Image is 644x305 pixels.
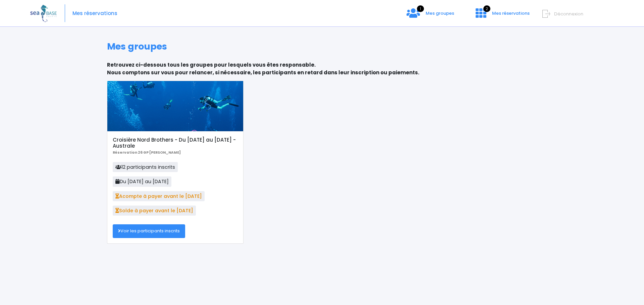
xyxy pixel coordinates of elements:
h5: Croisière Nord Brothers - Du [DATE] au [DATE] - Australe [113,137,238,149]
span: 1 [417,5,424,12]
span: Solde à payer avant le [DATE] [113,206,196,216]
span: Du [DATE] au [DATE] [113,176,171,186]
span: 12 participants inscrits [113,162,178,172]
span: 2 [483,5,490,12]
span: Mes réservations [492,10,530,16]
a: Voir les participants inscrits [113,224,185,238]
a: 2 Mes réservations [470,12,534,19]
span: Déconnexion [554,11,583,17]
span: Mes groupes [426,10,454,16]
a: 1 Mes groupes [401,12,460,19]
b: Réservation 26 GP [PERSON_NAME] [113,150,181,155]
h1: Mes groupes [107,41,537,52]
p: Retrouvez ci-dessous tous les groupes pour lesquels vous êtes responsable. Nous comptons sur vous... [107,61,537,76]
span: Acompte à payer avant le [DATE] [113,191,205,201]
